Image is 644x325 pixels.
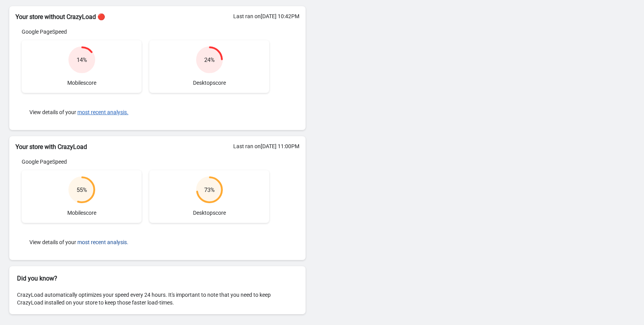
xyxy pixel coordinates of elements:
h2: Your store without CrazyLoad 🔴 [15,12,299,22]
div: View details of your [22,231,269,254]
div: Google PageSpeed [22,158,269,166]
div: 55 % [77,186,87,194]
div: Desktop score [149,170,269,223]
div: Last ran on [DATE] 10:42PM [233,12,299,20]
button: most recent analysis. [77,109,128,115]
div: Mobile score [22,40,142,93]
button: most recent analysis. [77,239,128,245]
div: 73 % [204,186,215,194]
div: Mobile score [22,170,142,223]
div: Desktop score [149,40,269,93]
div: Google PageSpeed [22,28,269,36]
div: CrazyLoad automatically optimizes your speed every 24 hours. It's important to note that you need... [9,283,306,314]
h2: Did you know? [17,274,298,283]
div: View details of your [22,101,269,124]
div: 24 % [204,56,215,64]
div: 14 % [77,56,87,64]
h2: Your store with CrazyLoad [15,142,299,152]
div: Last ran on [DATE] 11:00PM [233,142,299,150]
